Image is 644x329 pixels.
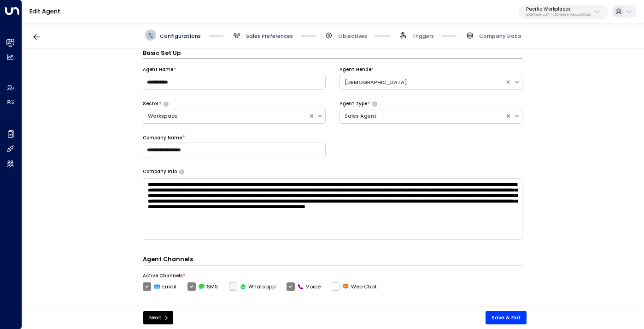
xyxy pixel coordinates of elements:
label: Email [143,282,176,291]
label: Web Chat [332,282,377,291]
span: Objectives [338,32,367,40]
label: Agent Name [143,66,173,73]
label: Active Channels [143,273,182,279]
label: Whatsapp [229,282,275,291]
button: Pacific Workplacesa0687ae6-caf7-4c35-8de3-5d0dae502acf [519,5,608,19]
label: Sector [143,101,158,107]
button: Save & Exit [486,311,527,324]
div: Workspace [148,112,304,120]
button: Provide a brief overview of your company, including your industry, products or services, and any ... [179,169,184,174]
label: SMS [187,282,218,291]
button: Next [143,311,173,324]
div: [DEMOGRAPHIC_DATA] [345,78,500,86]
button: Select whether your copilot will handle inquiries directly from leads or from brokers representin... [372,102,377,106]
h3: Basic Set Up [143,48,522,59]
p: Pacific Workplaces [526,6,591,12]
label: Company Info [143,168,177,175]
span: Configurations [160,32,201,40]
label: Company Name [143,135,182,141]
button: Select whether your copilot will handle inquiries directly from leads or from brokers representin... [164,102,169,106]
div: Sales Agent [345,112,500,120]
label: Agent's Email Address [143,305,196,312]
span: Sales Preferences [246,32,293,40]
label: Agent Type [340,101,367,107]
p: a0687ae6-caf7-4c35-8de3-5d0dae502acf [526,13,591,17]
span: Company Data [479,32,521,40]
h4: Agent Channels [143,255,522,265]
a: Edit Agent [29,7,60,15]
label: Agent Gender [340,66,373,73]
span: Triggers [412,32,434,40]
div: To activate this channel, please go to the Integrations page [229,282,275,291]
label: Voice [287,282,321,291]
